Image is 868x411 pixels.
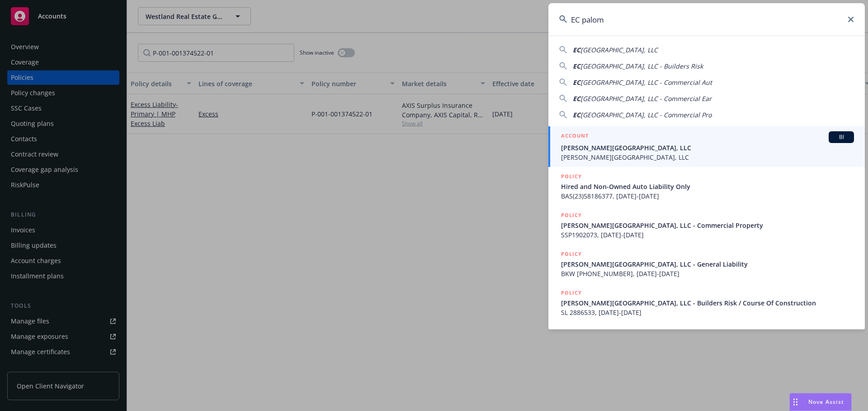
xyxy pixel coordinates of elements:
[789,393,852,411] button: Nova Assist
[561,221,854,230] span: [PERSON_NAME][GEOGRAPHIC_DATA], LLC - Commercial Property
[573,62,580,70] span: EC
[548,3,865,36] input: Search...
[561,182,854,191] span: Hired and Non-Owned Auto Liability Only
[561,230,854,240] span: SSP1902073, [DATE]-[DATE]
[561,288,582,297] h5: POLICY
[580,46,658,54] span: [GEOGRAPHIC_DATA], LLC
[548,245,865,283] a: POLICY[PERSON_NAME][GEOGRAPHIC_DATA], LLC - General LiabilityBKW [PHONE_NUMBER], [DATE]-[DATE]
[580,111,712,119] span: [GEOGRAPHIC_DATA], LLC - Commercial Pro
[573,94,580,103] span: EC
[573,46,580,54] span: EC
[561,152,854,162] span: [PERSON_NAME][GEOGRAPHIC_DATA], LLC
[561,327,582,336] h5: POLICY
[808,398,844,406] span: Nova Assist
[561,249,582,259] h5: POLICY
[561,211,582,220] h5: POLICY
[561,308,854,317] span: SL 2886533, [DATE]-[DATE]
[561,172,582,181] h5: POLICY
[573,78,580,87] span: EC
[548,167,865,206] a: POLICYHired and Non-Owned Auto Liability OnlyBAS(23)58186377, [DATE]-[DATE]
[790,393,801,411] div: Drag to move
[561,259,854,269] span: [PERSON_NAME][GEOGRAPHIC_DATA], LLC - General Liability
[548,206,865,245] a: POLICY[PERSON_NAME][GEOGRAPHIC_DATA], LLC - Commercial PropertySSP1902073, [DATE]-[DATE]
[561,143,854,152] span: [PERSON_NAME][GEOGRAPHIC_DATA], LLC
[548,283,865,322] a: POLICY[PERSON_NAME][GEOGRAPHIC_DATA], LLC - Builders Risk / Course Of ConstructionSL 2886533, [DA...
[561,269,854,278] span: BKW [PHONE_NUMBER], [DATE]-[DATE]
[548,322,865,361] a: POLICY
[561,191,854,201] span: BAS(23)58186377, [DATE]-[DATE]
[580,94,712,103] span: [GEOGRAPHIC_DATA], LLC - Commercial Ear
[573,111,580,119] span: EC
[580,78,712,87] span: [GEOGRAPHIC_DATA], LLC - Commercial Aut
[561,131,589,142] h5: ACCOUNT
[580,62,703,70] span: [GEOGRAPHIC_DATA], LLC - Builders Risk
[548,126,865,167] a: ACCOUNTBI[PERSON_NAME][GEOGRAPHIC_DATA], LLC[PERSON_NAME][GEOGRAPHIC_DATA], LLC
[832,133,850,141] span: BI
[561,298,854,308] span: [PERSON_NAME][GEOGRAPHIC_DATA], LLC - Builders Risk / Course Of Construction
